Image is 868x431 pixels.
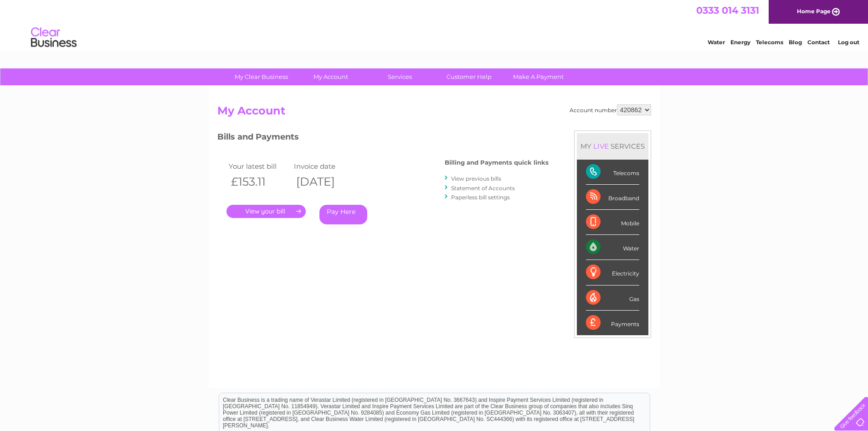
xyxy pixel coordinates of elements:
[501,68,576,85] a: Make A Payment
[807,39,830,46] a: Contact
[451,194,510,201] a: Paperless bill settings
[451,185,515,192] a: Statement of Accounts
[224,68,299,85] a: My Clear Business
[226,160,292,172] td: Your latest bill
[431,68,507,85] a: Customer Help
[445,159,549,166] h4: Billing and Payments quick links
[217,130,549,146] h3: Bills and Payments
[293,68,368,85] a: My Account
[586,311,639,335] div: Payments
[292,172,357,191] th: [DATE]
[292,160,357,172] td: Invoice date
[708,39,725,46] a: Water
[451,175,501,182] a: View previous bills
[756,39,783,46] a: Telecoms
[586,235,639,260] div: Water
[319,205,367,224] a: Pay Here
[577,133,648,159] div: MY SERVICES
[586,260,639,285] div: Electricity
[696,5,759,16] a: 0333 014 3131
[591,142,611,151] div: LIVE
[586,160,639,185] div: Telecoms
[217,104,651,122] h2: My Account
[226,205,306,218] a: .
[362,68,437,85] a: Services
[730,39,750,46] a: Energy
[586,210,639,235] div: Mobile
[31,24,77,52] img: logo.png
[838,39,859,46] a: Log out
[226,172,292,191] th: £153.11
[789,39,802,46] a: Blog
[219,5,650,44] div: Clear Business is a trading name of Verastar Limited (registered in [GEOGRAPHIC_DATA] No. 3667643...
[586,286,639,311] div: Gas
[586,185,639,210] div: Broadband
[570,104,651,115] div: Account number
